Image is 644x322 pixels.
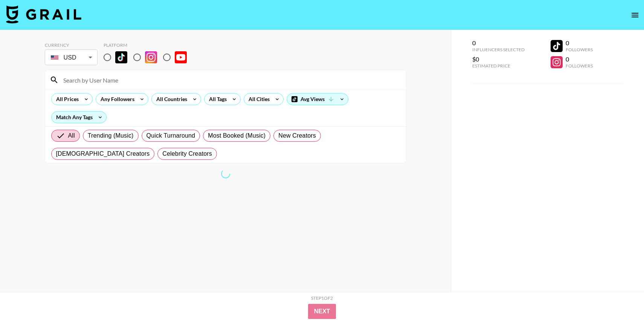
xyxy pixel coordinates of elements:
div: USD [46,51,96,64]
span: Trending (Music) [88,131,134,140]
div: Followers [566,63,593,69]
button: Next [308,304,336,319]
span: All [68,131,75,140]
div: 0 [472,39,525,47]
input: Search by User Name [59,74,401,86]
img: Instagram [145,51,157,63]
img: YouTube [175,51,187,63]
div: All Tags [204,94,228,105]
div: All Prices [52,94,80,105]
div: Step 1 of 2 [311,295,333,301]
span: Celebrity Creators [162,149,212,158]
div: Platform [104,42,193,48]
span: [DEMOGRAPHIC_DATA] Creators [56,149,150,158]
div: All Countries [152,94,189,105]
div: Match Any Tags [52,112,106,123]
img: Grail Talent [6,5,81,23]
div: 0 [566,39,593,47]
span: Quick Turnaround [147,131,195,140]
div: All Cities [244,94,271,105]
div: Estimated Price [472,63,525,69]
div: Followers [566,47,593,52]
div: Currency [45,42,98,48]
div: Any Followers [96,94,136,105]
div: $0 [472,55,525,63]
span: New Creators [278,131,316,140]
img: TikTok [115,51,127,63]
iframe: Drift Widget Chat Controller [606,284,635,313]
button: open drawer [627,8,642,23]
div: Influencers Selected [472,47,525,52]
div: 0 [566,55,593,63]
div: Avg Views [287,94,348,105]
span: Most Booked (Music) [208,131,266,140]
span: Refreshing bookers, clients, tags, cities, talent, talent... [219,167,232,180]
